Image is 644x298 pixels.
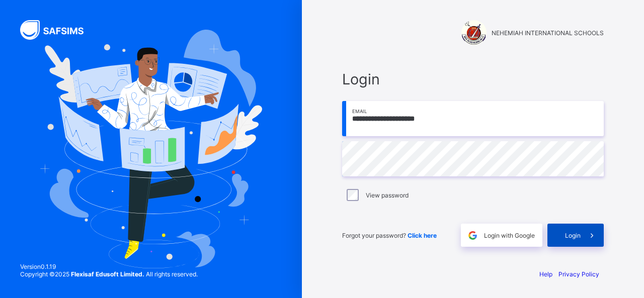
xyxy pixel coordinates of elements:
[539,270,552,278] a: Help
[366,191,409,199] label: View password
[467,230,478,241] img: google.396cfc9801f0270233282035f929180a.svg
[71,270,144,278] strong: Flexisaf Edusoft Limited.
[342,70,604,88] span: Login
[342,232,437,239] span: Forgot your password?
[565,232,581,239] span: Login
[408,232,437,239] a: Click here
[20,270,198,278] span: Copyright © 2025 All rights reserved.
[20,263,198,270] span: Version 0.1.19
[492,29,604,37] span: NEHEMIAH INTERNATIONAL SCHOOLS
[558,270,599,278] a: Privacy Policy
[20,20,96,40] img: SAFSIMS Logo
[40,30,262,268] img: Hero Image
[484,232,535,239] span: Login with Google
